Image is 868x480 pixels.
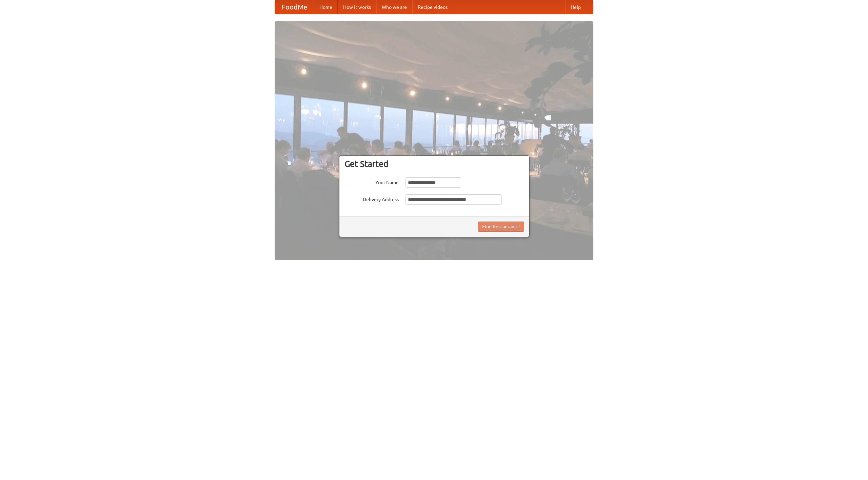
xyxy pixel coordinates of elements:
a: FoodMe [275,0,314,14]
a: How it works [338,0,376,14]
a: Recipe videos [412,0,453,14]
h3: Get Started [344,159,524,169]
a: Help [565,0,586,14]
a: Who we are [376,0,412,14]
a: Home [314,0,338,14]
label: Your Name [344,177,399,186]
label: Delivery Address [344,194,399,203]
button: Find Restaurants! [478,222,524,232]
